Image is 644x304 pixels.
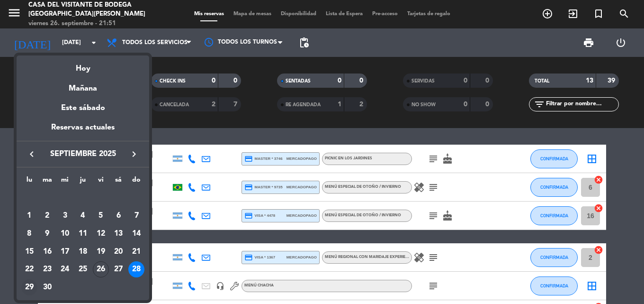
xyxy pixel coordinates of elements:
[92,243,110,261] td: 19 de septiembre de 2025
[39,244,55,260] div: 16
[38,175,56,189] th: martes
[74,261,92,279] td: 25 de septiembre de 2025
[57,208,73,224] div: 3
[21,279,37,295] div: 29
[56,207,74,225] td: 3 de septiembre de 2025
[56,261,74,279] td: 24 de septiembre de 2025
[110,261,126,277] div: 27
[39,279,55,295] div: 30
[38,207,56,225] td: 2 de septiembre de 2025
[92,175,110,189] th: viernes
[110,175,128,189] th: sábado
[40,148,125,160] span: septiembre 2025
[17,75,149,95] div: Mañana
[17,95,149,121] div: Este sábado
[74,243,92,261] td: 18 de septiembre de 2025
[57,226,73,242] div: 10
[56,243,74,261] td: 17 de septiembre de 2025
[128,208,144,224] div: 7
[128,226,144,242] div: 14
[75,208,91,224] div: 4
[39,261,55,277] div: 23
[21,208,37,224] div: 1
[74,207,92,225] td: 4 de septiembre de 2025
[38,261,56,279] td: 23 de septiembre de 2025
[38,278,56,296] td: 30 de septiembre de 2025
[21,261,37,277] div: 22
[39,208,55,224] div: 2
[93,244,109,260] div: 19
[20,175,38,189] th: lunes
[21,244,37,260] div: 15
[127,261,145,279] td: 28 de septiembre de 2025
[93,208,109,224] div: 5
[56,225,74,243] td: 10 de septiembre de 2025
[74,175,92,189] th: jueves
[127,225,145,243] td: 14 de septiembre de 2025
[20,189,145,207] td: SEP.
[57,261,73,277] div: 24
[39,226,55,242] div: 9
[127,175,145,189] th: domingo
[20,278,38,296] td: 29 de septiembre de 2025
[110,208,126,224] div: 6
[21,226,37,242] div: 8
[75,261,91,277] div: 25
[110,243,128,261] td: 20 de septiembre de 2025
[110,226,126,242] div: 13
[92,225,110,243] td: 12 de septiembre de 2025
[17,55,149,75] div: Hoy
[26,148,37,160] i: keyboard_arrow_left
[110,207,128,225] td: 6 de septiembre de 2025
[17,121,149,141] div: Reservas actuales
[20,243,38,261] td: 15 de septiembre de 2025
[128,261,144,277] div: 28
[23,148,40,160] button: keyboard_arrow_left
[127,207,145,225] td: 7 de septiembre de 2025
[20,261,38,279] td: 22 de septiembre de 2025
[127,243,145,261] td: 21 de septiembre de 2025
[38,243,56,261] td: 16 de septiembre de 2025
[92,261,110,279] td: 26 de septiembre de 2025
[57,244,73,260] div: 17
[110,225,128,243] td: 13 de septiembre de 2025
[93,261,109,277] div: 26
[75,226,91,242] div: 11
[20,207,38,225] td: 1 de septiembre de 2025
[128,244,144,260] div: 21
[38,225,56,243] td: 9 de septiembre de 2025
[74,225,92,243] td: 11 de septiembre de 2025
[125,148,143,160] button: keyboard_arrow_right
[20,225,38,243] td: 8 de septiembre de 2025
[110,261,128,279] td: 27 de septiembre de 2025
[75,244,91,260] div: 18
[92,207,110,225] td: 5 de septiembre de 2025
[110,244,126,260] div: 20
[128,148,140,160] i: keyboard_arrow_right
[93,226,109,242] div: 12
[56,175,74,189] th: miércoles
